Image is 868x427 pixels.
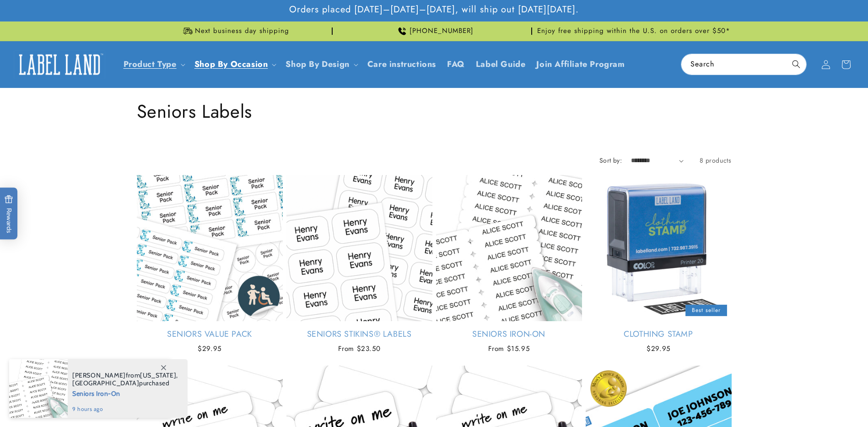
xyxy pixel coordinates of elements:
[362,54,442,75] a: Care instructions
[436,329,582,339] a: Seniors Iron-On
[536,22,732,41] div: Announcement
[536,59,625,70] span: Join Affiliate Program
[786,54,806,74] button: Search
[137,99,732,123] h1: Seniors Labels
[586,329,732,339] a: Clothing Stamp
[442,54,470,75] a: FAQ
[531,54,630,75] a: Join Affiliate Program
[470,54,531,75] a: Label Guide
[140,371,176,379] span: [US_STATE]
[189,54,280,75] summary: Shop By Occasion
[410,27,474,36] span: [PHONE_NUMBER]
[476,59,526,70] span: Label Guide
[195,27,289,36] span: Next business day shipping
[5,195,13,233] span: Rewards
[367,59,436,70] span: Care instructions
[286,329,432,339] a: Seniors Stikins® Labels
[124,58,177,70] a: Product Type
[14,50,105,79] img: Label Land
[599,156,622,165] label: Sort by:
[289,4,579,16] span: Orders placed [DATE]–[DATE]–[DATE], will ship out [DATE][DATE].
[72,371,126,379] span: [PERSON_NAME]
[700,156,732,165] span: 8 products
[72,372,178,387] span: from , purchased
[72,379,139,387] span: [GEOGRAPHIC_DATA]
[537,27,730,36] span: Enjoy free shipping within the U.S. on orders over $50*
[336,22,532,41] div: Announcement
[137,22,333,41] div: Announcement
[280,54,361,75] summary: Shop By Design
[286,58,349,70] a: Shop By Design
[137,329,283,339] a: Seniors Value Pack
[118,54,189,75] summary: Product Type
[447,59,465,70] span: FAQ
[194,59,268,70] span: Shop By Occasion
[11,47,109,82] a: Label Land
